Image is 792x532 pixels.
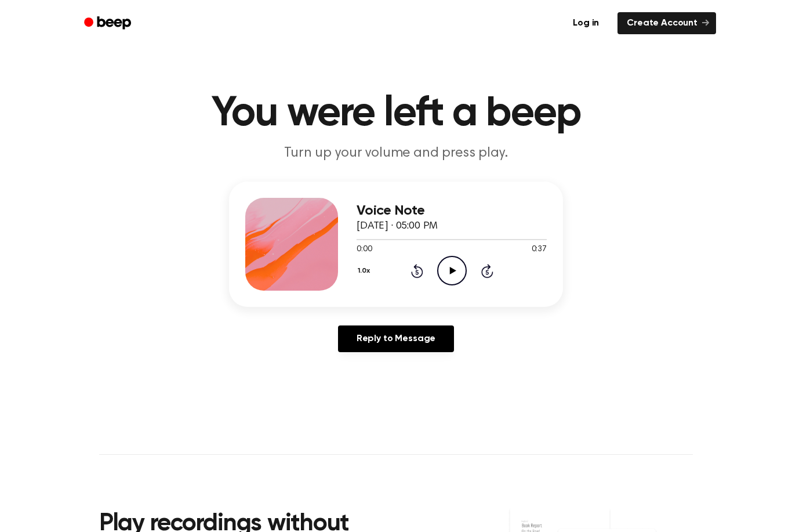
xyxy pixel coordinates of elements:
a: Create Account [617,12,716,34]
h3: Voice Note [357,203,547,219]
a: Log in [561,10,611,37]
a: Reply to Message [338,325,454,352]
p: Turn up your volume and press play. [173,144,619,163]
a: Beep [76,12,141,35]
button: 1.0x [357,261,374,281]
span: [DATE] · 05:00 PM [357,221,438,231]
span: 0:37 [532,244,547,256]
h1: You were left a beep [99,93,693,135]
span: 0:00 [357,244,372,256]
